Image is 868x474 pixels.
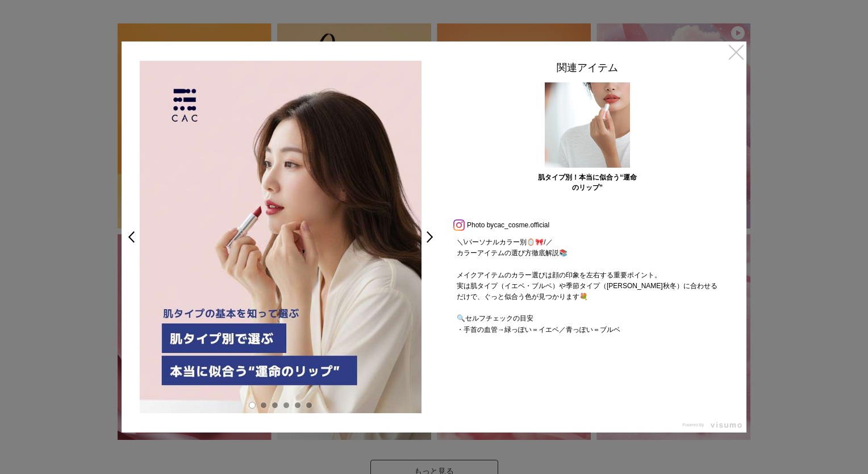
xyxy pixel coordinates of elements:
[140,61,422,413] img: e9091710-2004-41af-9593-6c89c5d4a568-large.jpg
[445,61,729,80] div: 関連アイテム
[494,221,549,229] a: cac_cosme.official
[425,227,441,247] a: >
[467,218,494,232] span: Photo by
[545,82,630,168] img: 50column_list.jpg
[726,41,746,62] a: ×
[537,172,637,193] div: 肌タイプ別！本当に似合う“運命のリップ”
[120,227,136,247] a: <
[445,237,729,336] p: ＼\パーソナルカラー別🪞🎀/／ カラーアイテムの選び方徹底解説📚 メイクアイテムのカラー選びは顔の印象を左右する重要ポイント。 実は肌タイプ（イエベ・ブルベ）や季節タイプ（[PERSON_NAM...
